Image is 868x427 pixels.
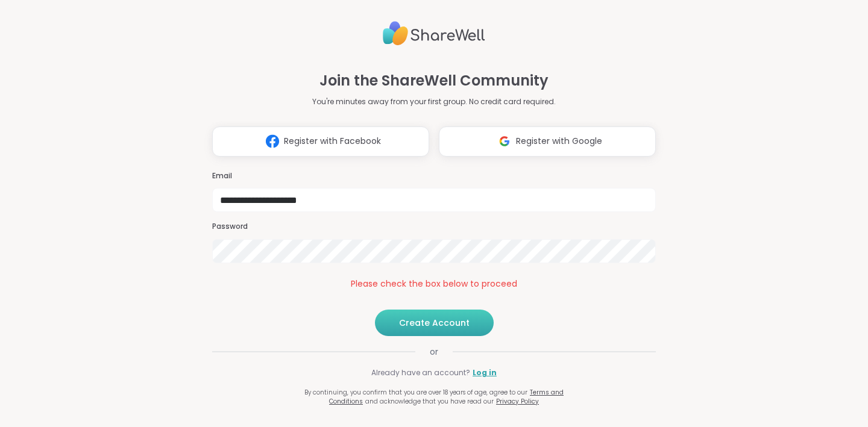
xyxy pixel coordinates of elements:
[415,346,453,358] span: or
[365,397,494,406] span: and acknowledge that you have read our
[399,317,470,329] span: Create Account
[493,130,516,152] img: ShareWell Logomark
[496,397,539,406] a: Privacy Policy
[439,126,656,157] button: Register with Google
[516,135,602,148] span: Register with Google
[212,222,656,232] h3: Password
[383,16,485,51] img: ShareWell Logo
[319,70,549,92] h1: Join the ShareWell Community
[371,367,470,378] span: Already have an account?
[284,135,381,148] span: Register with Facebook
[212,278,656,290] div: Please check the box below to proceed
[212,171,656,181] h3: Email
[212,126,429,157] button: Register with Facebook
[304,388,527,397] span: By continuing, you confirm that you are over 18 years of age, agree to our
[473,367,497,378] a: Log in
[312,96,556,107] p: You're minutes away from your first group. No credit card required.
[375,310,494,336] button: Create Account
[329,388,564,406] a: Terms and Conditions
[261,130,284,152] img: ShareWell Logomark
